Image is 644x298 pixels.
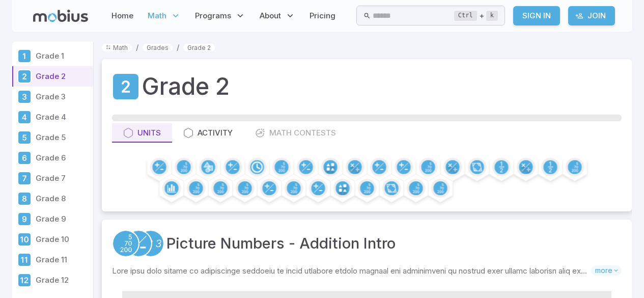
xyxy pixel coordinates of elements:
[17,69,32,84] div: Grade 2
[36,91,89,102] p: Grade 3
[17,232,32,247] div: Grade 10
[454,10,498,22] div: +
[123,127,161,139] div: Units
[12,229,93,250] a: Grade 10
[195,10,231,21] span: Programs
[486,11,498,21] kbd: k
[36,173,89,184] p: Grade 7
[36,234,89,245] p: Grade 10
[260,10,281,21] span: About
[12,127,93,148] a: Grade 5
[177,42,179,53] li: /
[17,49,32,63] div: Grade 1
[17,253,32,267] div: Grade 11
[17,192,32,206] div: Grade 8
[12,188,93,209] a: Grade 8
[12,66,93,87] a: Grade 2
[12,46,93,66] a: Grade 1
[12,168,93,188] a: Grade 7
[112,230,139,257] a: Place Value
[36,112,89,123] p: Grade 4
[36,193,89,204] p: Grade 8
[143,44,173,51] a: Grades
[12,270,93,290] a: Grade 12
[142,69,230,104] h1: Grade 2
[568,6,615,25] a: Join
[17,212,32,226] div: Grade 9
[12,209,93,229] a: Grade 9
[17,110,32,124] div: Grade 4
[125,230,152,257] a: Addition and Subtraction
[183,127,233,139] div: Activity
[36,71,89,82] p: Grade 2
[12,107,93,127] a: Grade 4
[183,44,215,51] a: Grade 2
[12,87,93,107] a: Grade 3
[112,265,591,277] p: Lore ipsu dolo sitame co adipiscinge seddoeiu te incid utlabore etdolo magnaal eni adminimveni qu...
[513,6,560,25] a: Sign In
[36,152,89,164] p: Grade 6
[36,275,89,286] p: Grade 12
[306,4,339,28] a: Pricing
[17,171,32,185] div: Grade 7
[166,232,396,255] a: Picture Numbers - Addition Intro
[454,11,477,21] kbd: Ctrl
[36,213,89,225] p: Grade 9
[108,4,136,28] a: Home
[12,250,93,270] a: Grade 11
[17,90,32,104] div: Grade 3
[102,44,132,51] a: Math
[36,254,89,265] p: Grade 11
[36,50,89,62] p: Grade 1
[17,273,32,287] div: Grade 12
[112,73,139,100] a: Grade 2
[136,42,138,53] li: /
[17,130,32,145] div: Grade 5
[12,148,93,168] a: Grade 6
[137,230,164,257] a: Numeracy
[17,151,32,165] div: Grade 6
[102,42,632,53] nav: breadcrumb
[148,10,166,21] span: Math
[36,132,89,143] p: Grade 5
